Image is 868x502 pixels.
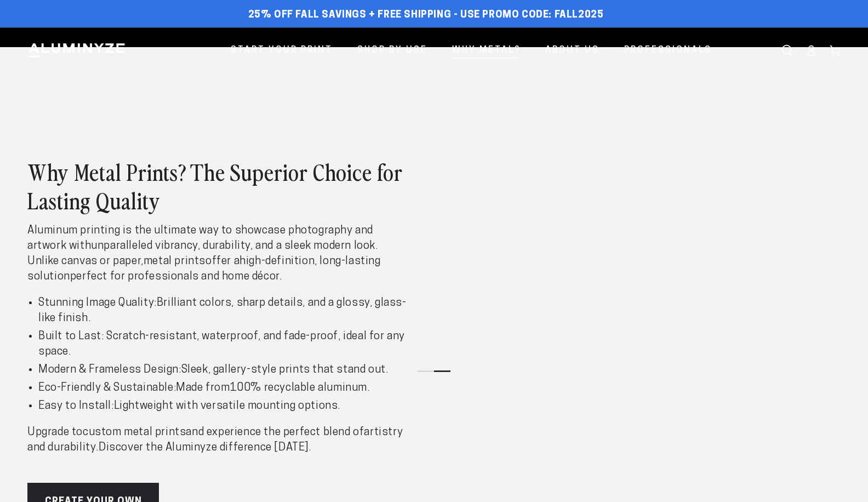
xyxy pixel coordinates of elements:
[38,398,407,414] li: Lightweight with versatile mounting options.
[616,36,720,65] a: Professionals
[83,427,186,438] strong: custom metal prints
[444,36,529,65] a: Why Metal?
[38,380,407,396] li: Made from .
[27,425,407,455] p: Upgrade to and experience the perfect blend of .
[99,442,311,453] strong: Discover the Aluminyze difference [DATE].
[27,157,407,214] h2: Why Metal Prints? The Superior Choice for Lasting Quality
[222,36,341,65] a: Start Your Print
[27,256,381,282] strong: high-definition, long-lasting solution
[38,364,181,375] strong: Modern & Frameless Design:
[38,329,407,360] li: , ideal for any space.
[38,298,157,309] strong: Stunning Image Quality:
[545,43,599,59] span: About Us
[144,256,205,267] strong: metal prints
[38,331,104,342] strong: Built to Last:
[231,43,333,59] span: Start Your Print
[349,36,436,65] a: Shop By Use
[248,9,604,21] span: 25% off FALL Savings + Free Shipping - Use Promo Code: FALL2025
[537,36,608,65] a: About Us
[230,383,367,393] strong: 100% recyclable aluminum
[38,401,114,412] strong: Easy to Install:
[38,362,407,378] li: Sleek, gallery-style prints that stand out.
[357,43,427,59] span: Shop By Use
[27,42,126,59] img: Aluminyze
[106,331,338,342] strong: Scratch-resistant, waterproof, and fade-proof
[624,43,712,59] span: Professionals
[452,43,521,59] span: Why Metal?
[91,241,375,252] strong: unparalleled vibrancy, durability, and a sleek modern look
[38,383,176,393] strong: Eco-Friendly & Sustainable:
[27,223,407,284] p: Aluminum printing is the ultimate way to showcase photography and artwork with . Unlike canvas or...
[775,38,799,62] summary: Search our site
[38,295,407,326] li: Brilliant colors, sharp details, and a glossy, glass-like finish.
